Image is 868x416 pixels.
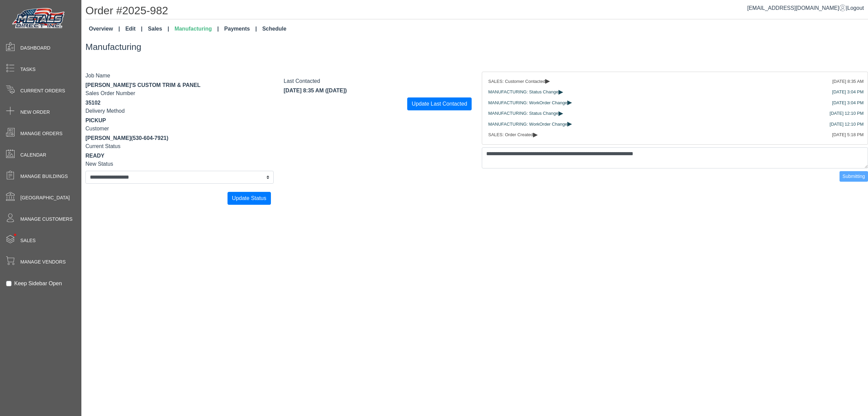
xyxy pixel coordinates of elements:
div: [DATE] 5:18 PM [832,131,864,138]
a: Overview [86,22,123,36]
button: Submitting [840,171,868,182]
span: Submitting [843,174,865,179]
button: Update Last Contacted [407,97,472,110]
label: Keep Sidebar Open [14,279,62,288]
span: [GEOGRAPHIC_DATA] [20,194,70,201]
label: Sales Order Number [85,89,135,97]
span: Calendar [20,151,46,159]
span: Sales [20,237,36,244]
span: Manage Buildings [20,173,68,180]
span: ▸ [558,111,563,115]
label: Delivery Method [85,107,125,115]
span: • [6,224,24,246]
span: ▸ [558,89,563,94]
div: READY [85,152,274,160]
span: Manage Orders [20,130,62,137]
div: [DATE] 3:04 PM [832,100,864,106]
div: MANUFACTURING: Status Change [488,110,862,117]
div: | [747,4,864,12]
span: Tasks [20,66,36,73]
div: MANUFACTURING: Status Change [488,89,862,95]
label: Customer [85,125,109,133]
span: New Order [20,109,50,116]
div: SALES: Customer Contacted [488,78,862,85]
span: Manage Customers [20,216,73,223]
label: New Status [85,160,113,168]
span: Manage Vendors [20,258,66,266]
span: Dashboard [20,44,51,52]
img: Metals Direct Inc Logo [10,6,68,31]
span: [PERSON_NAME]'S CUSTOM TRIM & PANEL [85,82,200,88]
label: Job Name [85,72,110,80]
span: ▸ [533,132,538,137]
span: [DATE] 8:35 AM ([DATE]) [284,88,347,93]
span: Update Status [232,195,266,201]
h1: Order #2025-982 [85,4,868,19]
span: ▸ [545,78,550,83]
a: Payments [221,22,259,36]
div: PICKUP [85,116,274,125]
div: 35102 [85,99,274,107]
span: Current Orders [20,87,65,94]
div: [PERSON_NAME] [85,134,274,142]
div: [DATE] 8:35 AM [832,78,864,85]
div: [DATE] 12:10 PM [830,121,864,128]
div: [DATE] 12:10 PM [830,110,864,117]
a: Sales [145,22,172,36]
div: [DATE] 3:04 PM [832,89,864,95]
div: SALES: Order Created [488,131,862,138]
span: ▸ [567,121,572,126]
label: Last Contacted [284,77,320,85]
span: (530-604-7921) [131,135,168,141]
a: Schedule [259,22,289,36]
a: [EMAIL_ADDRESS][DOMAIN_NAME] [747,5,846,11]
span: ▸ [567,100,572,104]
div: MANUFACTURING: WorkOrder Change [488,121,862,128]
a: Manufacturing [172,22,222,36]
div: MANUFACTURING: WorkOrder Change [488,100,862,106]
h3: Manufacturing [85,42,868,52]
span: Logout [847,5,864,11]
label: Current Status [85,142,120,150]
a: Edit [123,22,145,36]
button: Update Status [228,192,271,205]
